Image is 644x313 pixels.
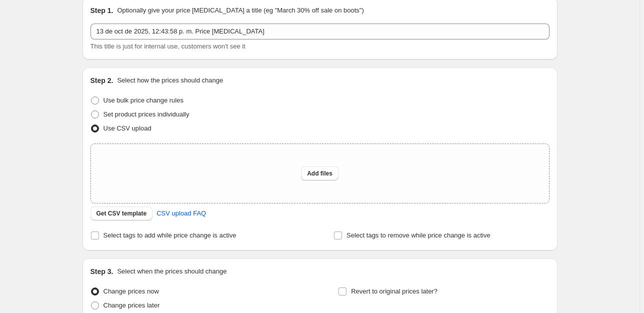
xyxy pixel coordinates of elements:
[103,231,236,239] span: Select tags to add while price change is active
[90,206,153,220] button: Get CSV template
[150,205,212,221] a: CSV upload FAQ
[103,287,159,295] span: Change prices now
[156,208,206,218] span: CSV upload FAQ
[346,231,490,239] span: Select tags to remove while price change is active
[117,75,223,85] p: Select how the prices should change
[117,5,363,15] p: Optionally give your price [MEDICAL_DATA] a title (eg "March 30% off sale on boots")
[301,166,338,180] button: Add files
[96,209,147,217] span: Get CSV template
[103,110,189,118] span: Set product prices individually
[117,266,226,276] p: Select when the prices should change
[103,301,160,309] span: Change prices later
[307,169,332,177] span: Add files
[90,75,113,85] h2: Step 2.
[90,42,245,50] span: This title is just for internal use, customers won't see it
[90,5,113,15] h2: Step 1.
[90,266,113,276] h2: Step 3.
[103,124,151,132] span: Use CSV upload
[90,23,549,39] input: 30% off holiday sale
[103,96,183,104] span: Use bulk price change rules
[351,287,437,295] span: Revert to original prices later?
